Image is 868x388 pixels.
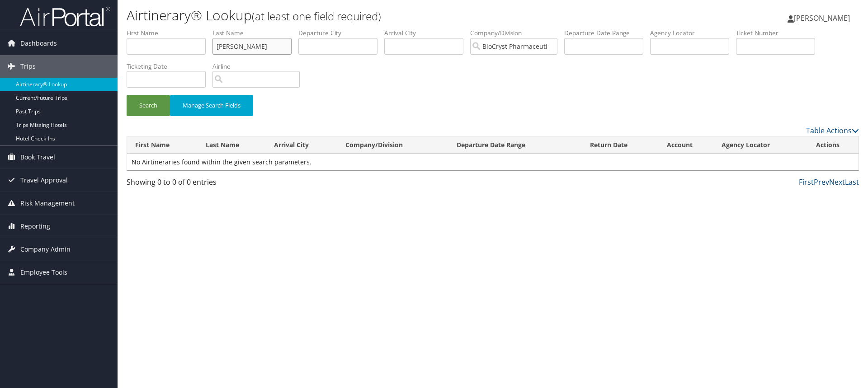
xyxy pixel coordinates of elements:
[806,126,859,136] a: Table Actions
[470,28,564,37] label: Company/Division
[582,136,659,154] th: Return Date: activate to sort column ascending
[20,238,71,261] span: Company Admin
[127,177,300,192] div: Showing 0 to 0 of 0 entries
[20,215,50,238] span: Reporting
[127,154,859,170] td: No Airtineraries found within the given search parameters.
[127,6,615,25] h1: Airtinerary® Lookup
[198,136,266,154] th: Last Name: activate to sort column ascending
[127,28,212,37] label: First Name
[20,169,68,192] span: Travel Approval
[298,28,384,37] label: Departure City
[659,136,713,154] th: Account: activate to sort column ascending
[384,28,470,37] label: Arrival City
[170,95,253,116] button: Manage Search Fields
[845,177,859,187] a: Last
[20,6,110,27] img: airportal-logo.png
[20,261,67,284] span: Employee Tools
[20,55,36,78] span: Trips
[266,136,337,154] th: Arrival City: activate to sort column ascending
[788,5,859,32] a: [PERSON_NAME]
[713,136,808,154] th: Agency Locator: activate to sort column ascending
[127,95,170,116] button: Search
[212,62,307,71] label: Airline
[127,136,198,154] th: First Name: activate to sort column ascending
[448,136,582,154] th: Departure Date Range: activate to sort column ascending
[799,177,814,187] a: First
[127,62,212,71] label: Ticketing Date
[829,177,845,187] a: Next
[212,28,298,37] label: Last Name
[794,13,850,23] span: [PERSON_NAME]
[736,28,822,37] label: Ticket Number
[20,146,55,168] span: Book Travel
[650,28,736,37] label: Agency Locator
[20,32,57,55] span: Dashboards
[337,136,448,154] th: Company/Division
[808,136,859,154] th: Actions
[814,177,829,187] a: Prev
[20,192,75,215] span: Risk Management
[564,28,650,37] label: Departure Date Range
[252,9,381,23] small: (at least one field required)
